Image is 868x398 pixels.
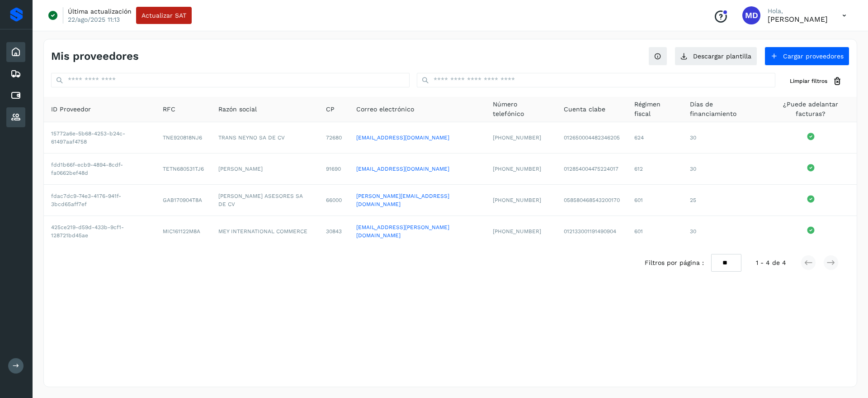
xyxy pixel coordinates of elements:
[319,122,349,153] td: 72680
[683,122,764,153] td: 30
[211,185,319,216] td: [PERSON_NAME] ASESORES SA DE CV
[683,216,764,247] td: 30
[163,105,175,114] span: RFC
[218,105,257,114] span: Razón social
[136,7,192,24] button: Actualizar SAT
[142,12,186,19] span: Actualizar SAT
[356,105,414,114] span: Correo electrónico
[683,185,764,216] td: 25
[675,47,757,66] button: Descargar plantilla
[211,153,319,185] td: [PERSON_NAME]
[319,185,349,216] td: 66000
[68,15,120,24] p: 22/ago/2025 11:13
[6,107,25,127] div: Proveedores
[356,224,449,239] a: [EMAIL_ADDRESS][PERSON_NAME][DOMAIN_NAME]
[6,42,25,62] div: Inicio
[156,185,211,216] td: GAB170904T8A
[783,73,849,90] button: Limpiar filtros
[627,216,683,247] td: 601
[356,193,449,207] a: [PERSON_NAME][EMAIL_ADDRESS][DOMAIN_NAME]
[645,258,704,268] span: Filtros por página :
[493,100,549,119] span: Número telefónico
[557,216,627,247] td: 012133001191490904
[557,185,627,216] td: 058580468543200170
[493,228,541,235] span: [PHONE_NUMBER]
[44,216,156,247] td: 425ce219-d59d-433b-9cf1-128721bd45ae
[156,122,211,153] td: TNE920818NJ6
[627,122,683,153] td: 624
[6,86,25,105] div: Cuentas por pagar
[627,185,683,216] td: 601
[557,122,627,153] td: 012650004482346205
[319,153,349,185] td: 91690
[319,216,349,247] td: 30843
[211,122,319,153] td: TRANS NEYNO SA DE CV
[356,134,449,141] a: [EMAIL_ADDRESS][DOMAIN_NAME]
[44,185,156,216] td: fdac7dc9-74e3-4176-941f-3bcd65aff7ef
[756,258,786,268] span: 1 - 4 de 4
[44,122,156,153] td: 15772a6e-5b68-4253-b24c-61497aaf4758
[772,100,849,119] span: ¿Puede adelantar facturas?
[493,134,541,141] span: [PHONE_NUMBER]
[683,153,764,185] td: 30
[44,153,156,185] td: fdd1b66f-ecb9-4894-8cdf-fa0662bef48d
[51,105,91,114] span: ID Proveedor
[768,7,828,15] p: Hola,
[156,216,211,247] td: MIC161122M8A
[326,105,335,114] span: CP
[690,100,757,119] span: Días de financiamiento
[790,77,827,85] span: Limpiar filtros
[493,197,541,203] span: [PHONE_NUMBER]
[156,153,211,185] td: TETN680531TJ6
[6,64,25,84] div: Embarques
[564,105,605,114] span: Cuenta clabe
[557,153,627,185] td: 012854004475224017
[51,50,139,63] h4: Mis proveedores
[356,166,449,172] a: [EMAIL_ADDRESS][DOMAIN_NAME]
[493,166,541,172] span: [PHONE_NUMBER]
[764,47,849,66] button: Cargar proveedores
[68,7,132,15] p: Última actualización
[634,100,676,119] span: Régimen fiscal
[211,216,319,247] td: MEY INTERNATIONAL COMMERCE
[627,153,683,185] td: 612
[768,15,828,24] p: Moises Davila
